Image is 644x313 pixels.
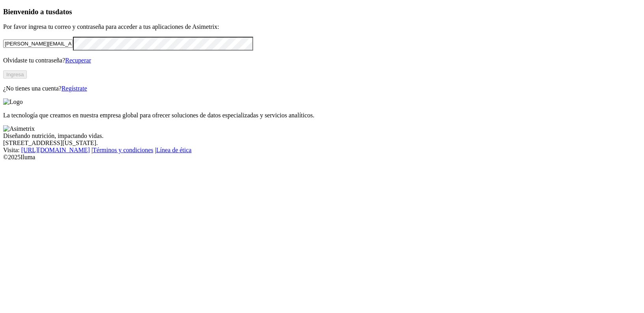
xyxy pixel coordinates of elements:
h3: Bienvenido a tus [3,8,641,16]
div: © 2025 Iluma [3,154,641,161]
div: Visita : | | [3,147,641,154]
img: Asimetrix [3,125,35,132]
p: Olvidaste tu contraseña? [3,57,641,64]
img: Logo [3,98,23,106]
p: La tecnología que creamos en nuestra empresa global para ofrecer soluciones de datos especializad... [3,112,641,119]
p: ¿No tienes una cuenta? [3,85,641,92]
input: Tu correo [3,40,73,48]
button: Ingresa [3,70,27,79]
span: datos [55,8,72,16]
div: Diseñando nutrición, impactando vidas. [3,132,641,140]
a: Regístrate [62,85,87,92]
div: [STREET_ADDRESS][US_STATE]. [3,140,641,147]
a: Términos y condiciones [93,147,153,153]
p: Por favor ingresa tu correo y contraseña para acceder a tus aplicaciones de Asimetrix: [3,23,641,30]
a: [URL][DOMAIN_NAME] [21,147,90,153]
a: Recuperar [65,57,91,64]
a: Línea de ética [156,147,192,153]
